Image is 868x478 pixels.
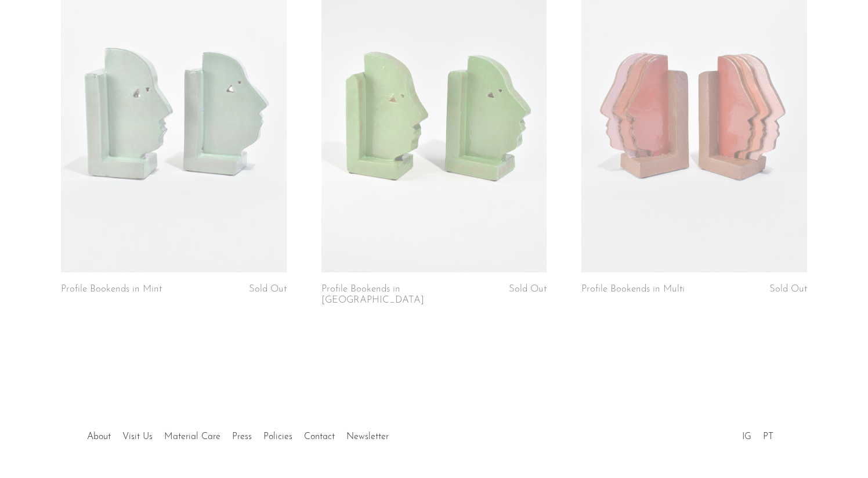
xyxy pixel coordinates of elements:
a: About [87,432,111,441]
a: Profile Bookends in Multi [581,284,685,294]
span: Sold Out [509,284,547,294]
span: Sold Out [769,284,807,294]
a: PT [763,432,773,441]
span: Sold Out [249,284,287,294]
a: Press [232,432,252,441]
a: Profile Bookends in [GEOGRAPHIC_DATA] [321,284,472,306]
a: Profile Bookends in Mint [61,284,162,294]
ul: Quick links [81,423,395,445]
a: Visit Us [122,432,153,441]
a: IG [742,432,751,441]
a: Contact [304,432,335,441]
a: Material Care [164,432,220,441]
a: Policies [263,432,292,441]
ul: Social Medias [736,423,779,445]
